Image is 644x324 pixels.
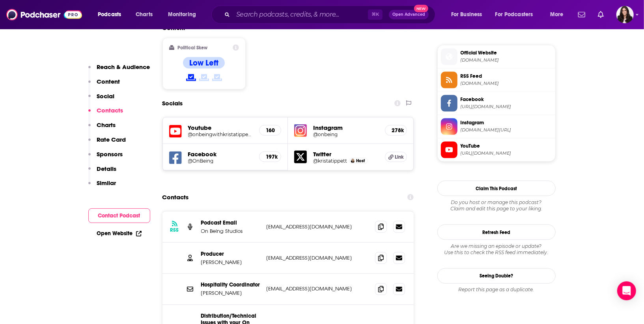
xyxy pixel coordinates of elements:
[162,96,183,111] h2: Socials
[313,150,379,158] h5: Twitter
[313,124,379,131] h5: Instagram
[88,208,150,223] button: Contact Podcast
[575,8,588,21] a: Show notifications dropdown
[188,150,253,158] h5: Facebook
[392,127,400,134] h5: 278k
[170,227,179,233] h3: RSS
[437,243,556,256] div: Are we missing an episode or update? Use this to check the RSS feed immediately.
[313,158,347,164] a: @kristatippett
[88,92,115,107] button: Social
[88,136,126,150] button: Rate Card
[451,9,482,20] span: For Business
[461,49,552,56] span: Official Website
[168,9,196,20] span: Monitoring
[97,179,116,187] p: Similar
[616,6,634,23] span: Logged in as RebeccaShapiro
[461,73,552,80] span: RSS Feed
[441,95,552,112] a: Facebook[URL][DOMAIN_NAME]
[88,78,120,92] button: Content
[267,286,369,292] p: [EMAIL_ADDRESS][DOMAIN_NAME]
[219,6,443,24] div: Search podcasts, credits, & more...
[441,142,552,158] a: YouTube[URL][DOMAIN_NAME]
[6,7,82,22] img: Podchaser - Follow, Share and Rate Podcasts
[97,150,123,158] p: Sponsors
[201,259,260,266] p: [PERSON_NAME]
[446,8,492,21] button: open menu
[441,49,552,65] a: Official Website[DOMAIN_NAME]
[88,121,116,136] button: Charts
[461,150,552,156] span: https://www.youtube.com/@onbeingwithkristatippettpo4698
[490,8,545,21] button: open menu
[201,290,260,297] p: [PERSON_NAME]
[201,228,260,234] p: On Being Studios
[389,10,429,19] button: Open AdvancedNew
[177,45,207,51] h2: Political Skew
[162,8,206,21] button: open menu
[233,8,368,21] input: Search podcasts, credits, & more...
[392,13,425,17] span: Open Advanced
[385,152,407,162] a: Link
[616,6,634,23] button: Show profile menu
[461,104,552,110] span: https://www.facebook.com/OnBeing
[188,158,253,164] a: @OnBeing
[437,181,556,196] button: Claim This Podcast
[395,154,404,160] span: Link
[266,127,274,134] h5: 160
[88,165,117,180] button: Details
[267,223,369,230] p: [EMAIL_ADDRESS][DOMAIN_NAME]
[188,131,253,137] a: @onbeingwithkristatippettpo4698
[136,9,153,20] span: Charts
[88,63,150,78] button: Reach & Audience
[550,9,564,20] span: More
[131,8,157,21] a: Charts
[437,199,556,206] span: Do you host or manage this podcast?
[88,150,123,165] button: Sponsors
[441,118,552,135] a: Instagram[DOMAIN_NAME][URL]
[97,136,126,143] p: Rate Card
[88,179,116,194] button: Similar
[437,287,556,293] div: Report this page as a duplicate.
[461,127,552,133] span: instagram.com/onbeing
[313,131,379,137] a: @onbeing
[437,199,556,212] div: Claim and edit this page to your liking.
[97,230,142,237] a: Open Website
[98,9,121,20] span: Podcasts
[461,81,552,86] span: feeds.simplecast.com
[97,121,116,129] p: Charts
[97,107,123,114] p: Contacts
[97,63,150,71] p: Reach & Audience
[201,219,260,226] p: Podcast Email
[267,255,369,261] p: [EMAIL_ADDRESS][DOMAIN_NAME]
[461,119,552,126] span: Instagram
[294,124,307,137] img: iconImage
[97,92,115,100] p: Social
[88,107,123,121] button: Contacts
[97,165,117,172] p: Details
[461,57,552,63] span: onbeing.org
[351,159,355,163] a: Krista Tippett
[162,190,189,205] h2: Contacts
[92,8,131,21] button: open menu
[414,5,428,12] span: New
[461,96,552,103] span: Facebook
[461,142,552,150] span: YouTube
[189,58,218,68] h4: Low Left
[545,8,573,21] button: open menu
[495,9,533,20] span: For Podcasters
[616,6,634,23] img: User Profile
[437,268,556,284] a: Seeing Double?
[595,8,607,21] a: Show notifications dropdown
[617,281,636,300] div: Open Intercom Messenger
[357,158,365,163] span: Host
[266,154,274,160] h5: 197k
[441,72,552,88] a: RSS Feed[DOMAIN_NAME]
[368,9,383,20] span: ⌘ K
[97,78,120,85] p: Content
[437,225,556,240] button: Refresh Feed
[201,282,260,288] p: Hospitality Coordinator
